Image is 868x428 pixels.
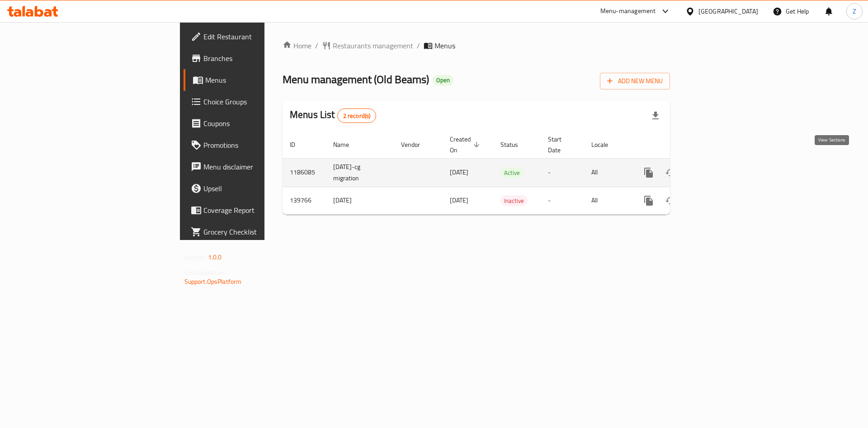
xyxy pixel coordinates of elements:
span: Menus [205,75,318,85]
span: Grocery Checklist [203,226,318,237]
span: Restaurants management [333,40,413,51]
span: Name [333,139,361,150]
div: [GEOGRAPHIC_DATA] [698,6,758,16]
span: Start Date [548,134,573,155]
td: - [541,158,584,187]
a: Restaurants management [322,40,413,51]
span: Status [500,139,530,150]
span: Choice Groups [203,96,318,107]
td: [DATE]-cg migration [326,158,394,187]
a: Grocery Checklist [184,221,325,243]
span: Get support on: [184,267,226,278]
li: / [417,40,420,51]
span: Z [853,6,856,16]
span: 2 record(s) [338,112,376,120]
span: Promotions [203,140,318,151]
button: Change Status [660,190,681,212]
span: Inactive [500,196,528,206]
div: Total records count [337,108,377,123]
span: Coverage Report [203,205,318,216]
a: Branches [184,47,325,69]
a: Support.OpsPlatform [184,276,242,287]
button: Add New Menu [600,73,670,89]
th: Actions [631,131,732,159]
span: ID [290,139,307,150]
span: Vendor [401,139,432,150]
span: Created On [450,134,482,155]
span: Menus [434,40,455,51]
div: Open [433,75,453,86]
nav: breadcrumb [283,40,670,51]
div: Active [500,167,524,178]
a: Choice Groups [184,91,325,113]
span: [DATE] [450,194,468,206]
a: Promotions [184,134,325,156]
span: Branches [203,53,318,64]
td: - [541,187,584,214]
span: Open [433,76,453,84]
span: Locale [591,139,620,150]
a: Edit Restaurant [184,26,325,47]
span: Coupons [203,118,318,129]
span: 1.0.0 [208,251,222,263]
a: Coupons [184,113,325,134]
button: more [638,162,660,183]
span: Version: [184,251,207,263]
span: Edit Restaurant [203,31,318,42]
a: Coverage Report [184,199,325,221]
td: [DATE] [326,187,394,214]
a: Menu disclaimer [184,156,325,178]
div: Menu-management [600,6,656,17]
h2: Menus List [290,108,376,123]
span: Active [500,168,524,178]
a: Menus [184,69,325,91]
span: Add New Menu [607,75,663,87]
span: Upsell [203,183,318,194]
button: Change Status [660,162,681,183]
span: Menu management ( Old Beams ) [283,69,429,89]
span: [DATE] [450,166,468,178]
td: All [584,187,631,214]
span: Menu disclaimer [203,161,318,172]
a: Upsell [184,178,325,199]
button: more [638,190,660,212]
td: All [584,158,631,187]
table: enhanced table [283,131,732,215]
div: Export file [645,105,666,127]
div: Inactive [500,195,528,206]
